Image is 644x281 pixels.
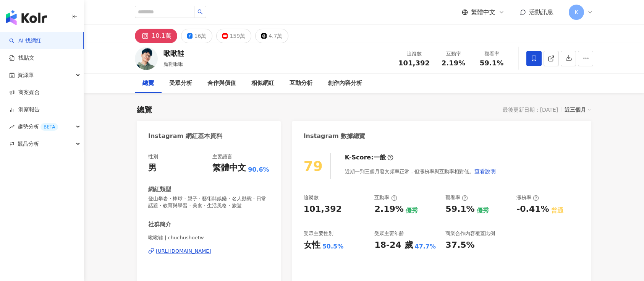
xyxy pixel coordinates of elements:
div: 漲粉率 [516,194,539,201]
div: 受眾主要年齡 [374,230,404,237]
div: 觀看率 [477,50,506,58]
span: 啾啾鞋 | chuchushoetw [148,234,269,241]
div: 啾啾鞋 [163,49,184,58]
div: 受眾主要性別 [304,230,333,237]
div: 相似網紅 [251,79,274,88]
div: 18-24 歲 [374,239,413,251]
div: 37.5% [445,239,474,251]
div: 觀看率 [445,194,468,201]
span: 登山攀岩 · 棒球 · 親子 · 藝術與娛樂 · 名人動態 · 日常話題 · 教育與學習 · 美食 · 生活風格 · 旅遊 [148,195,269,209]
div: 最後更新日期：[DATE] [503,107,558,113]
button: 16萬 [181,29,213,43]
div: -0.41% [516,203,549,215]
span: 查看說明 [474,168,496,174]
a: [URL][DOMAIN_NAME] [148,248,269,255]
span: 2.19% [442,59,465,67]
div: 主要語言 [212,153,232,160]
div: 互動分析 [290,79,312,88]
div: 10.1萬 [152,31,172,41]
div: 互動率 [439,50,468,58]
div: Instagram 網紅基本資料 [148,132,222,140]
div: 47.7% [415,242,436,251]
div: 優秀 [477,206,489,215]
span: 90.6% [248,166,269,174]
div: 總覽 [142,79,154,88]
div: [URL][DOMAIN_NAME] [156,248,211,255]
img: KOL Avatar [135,47,158,70]
button: 159萬 [216,29,251,43]
div: 受眾分析 [169,79,192,88]
div: 創作內容分析 [328,79,362,88]
div: 總覽 [137,104,152,115]
div: 近三個月 [565,105,591,115]
a: 找貼文 [9,54,34,62]
div: 普通 [551,206,563,215]
button: 4.7萬 [255,29,288,43]
div: 追蹤數 [398,50,430,58]
span: 競品分析 [18,135,39,153]
img: logo [6,10,47,25]
a: 洞察報告 [9,106,40,114]
span: 魔鞋啾啾 [163,61,183,67]
div: 合作與價值 [207,79,236,88]
span: rise [9,124,15,130]
span: 活動訊息 [529,8,553,16]
span: search [197,9,203,15]
div: 一般 [374,153,386,162]
span: 趨勢分析 [18,118,58,135]
div: 追蹤數 [304,194,319,201]
span: 59.1% [480,59,503,67]
div: 159萬 [230,31,245,41]
div: 社群簡介 [148,221,171,229]
span: 資源庫 [18,67,34,84]
div: K-Score : [345,153,393,162]
div: 50.5% [322,242,344,251]
span: 繁體中文 [471,8,495,16]
div: 101,392 [304,203,342,215]
div: 互動率 [374,194,397,201]
div: 2.19% [374,203,403,215]
div: 59.1% [445,203,474,215]
div: 繁體中文 [212,162,246,174]
div: 優秀 [406,206,418,215]
div: BETA [40,123,58,131]
div: 網紅類型 [148,185,171,193]
span: K [574,8,578,16]
div: 女性 [304,239,320,251]
a: searchAI 找網紅 [9,37,41,45]
button: 查看說明 [474,164,496,179]
div: 4.7萬 [269,31,282,41]
div: 近期一到三個月發文頻率正常，但漲粉率與互動率相對低。 [345,164,496,179]
a: 商案媒合 [9,89,40,96]
div: Instagram 數據總覽 [304,132,366,140]
div: 16萬 [194,31,207,41]
div: 79 [304,158,323,174]
div: 男 [148,162,157,174]
span: 101,392 [398,59,430,67]
div: 性別 [148,153,158,160]
div: 商業合作內容覆蓋比例 [445,230,495,237]
button: 10.1萬 [135,29,177,43]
